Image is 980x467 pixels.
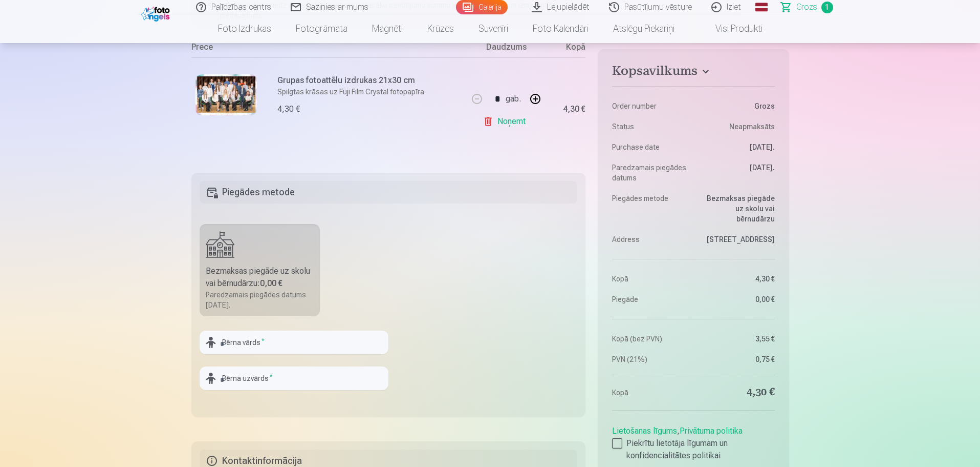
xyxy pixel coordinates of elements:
[206,265,314,290] div: Bezmaksas piegāde uz skolu vai bērnudārzu :
[612,437,774,462] label: Piekrītu lietotāja līgumam un konfidencialitātes politikai
[612,385,688,400] dt: Kopā
[796,1,817,13] span: Grozs
[415,14,466,43] a: Krūzes
[680,426,743,436] a: Privātuma politika
[612,64,774,82] button: Kopsavilkums
[191,41,468,57] div: Prece
[206,14,284,43] a: Foto izdrukas
[277,87,462,97] p: Spilgtas krāsas uz Fuji Film Crystal fotopapīra
[612,142,688,152] dt: Purchase date
[360,14,415,43] a: Magnēti
[612,163,688,183] dt: Paredzamais piegādes datums
[612,121,688,132] dt: Status
[699,334,775,344] dd: 3,55 €
[284,14,360,43] a: Fotogrāmata
[699,385,775,400] dd: 4,30 €
[699,163,775,183] dd: [DATE].
[699,193,775,224] dd: Bezmaksas piegāde uz skolu vai bērnudārzu
[545,41,585,57] div: Kopā
[612,274,688,284] dt: Kopā
[277,103,300,115] div: 4,30 €
[612,294,688,304] dt: Piegāde
[612,193,688,224] dt: Piegādes metode
[612,101,688,111] dt: Order number
[483,111,530,132] a: Noņemt
[699,142,775,152] dd: [DATE].
[699,234,775,245] dd: [STREET_ADDRESS]
[468,41,545,57] div: Daudzums
[506,87,521,111] div: gab.
[200,181,578,204] h5: Piegādes metode
[466,14,520,43] a: Suvenīri
[821,2,833,13] span: 1
[601,14,687,43] a: Atslēgu piekariņi
[612,334,688,344] dt: Kopā (bez PVN)
[699,101,775,111] dd: Grozs
[206,290,314,310] div: Paredzamais piegādes datums [DATE].
[729,121,775,132] span: Neapmaksāts
[699,354,775,364] dd: 0,75 €
[612,354,688,364] dt: PVN (21%)
[563,106,585,112] div: 4,30 €
[520,14,601,43] a: Foto kalendāri
[699,274,775,284] dd: 4,30 €
[687,14,775,43] a: Visi produkti
[141,4,172,22] img: /fa1
[612,421,774,462] div: ,
[277,74,462,87] h6: Grupas fotoattēlu izdrukas 21x30 cm
[260,278,282,288] b: 0,00 €
[699,294,775,304] dd: 0,00 €
[612,426,677,436] a: Lietošanas līgums
[612,234,688,245] dt: Address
